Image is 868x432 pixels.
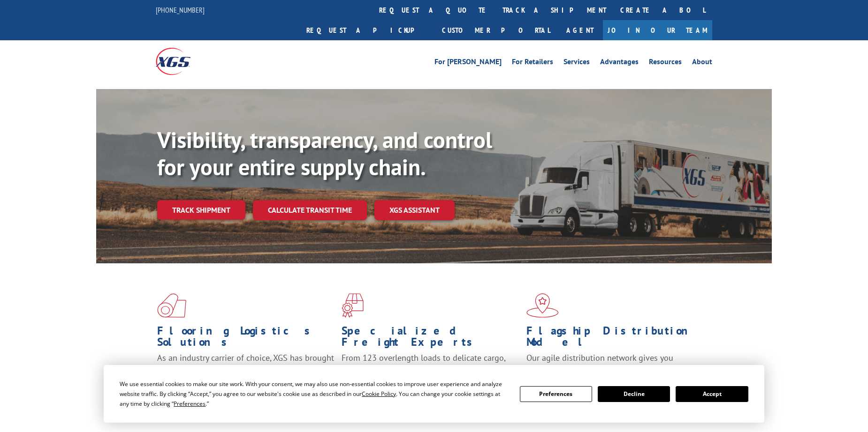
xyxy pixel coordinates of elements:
[157,325,335,352] h1: Flooring Logistics Solutions
[253,200,367,220] a: Calculate transit time
[512,58,553,68] a: For Retailers
[157,352,334,386] span: As an industry carrier of choice, XGS has brought innovation and dedication to flooring logistics...
[526,325,704,352] h1: Flagship Distribution Model
[557,20,603,40] a: Agent
[157,293,186,318] img: xgs-icon-total-supply-chain-intelligence-red
[362,390,396,398] span: Cookie Policy
[676,386,748,402] button: Accept
[157,200,245,220] a: Track shipment
[342,325,519,352] h1: Specialized Freight Experts
[342,293,364,318] img: xgs-icon-focused-on-flooring-red
[120,379,508,409] div: We use essential cookies to make our site work. With your consent, we may also use non-essential ...
[299,20,435,40] a: Request a pickup
[603,20,712,40] a: Join Our Team
[342,352,519,394] p: From 123 overlength loads to delicate cargo, our experienced staff knows the best way to move you...
[600,58,639,68] a: Advantages
[598,386,670,402] button: Decline
[104,365,764,423] div: Cookie Consent Prompt
[374,200,455,220] a: XGS ASSISTANT
[649,58,682,68] a: Resources
[156,5,205,15] a: [PHONE_NUMBER]
[157,125,492,181] b: Visibility, transparency, and control for your entire supply chain.
[526,293,559,318] img: xgs-icon-flagship-distribution-model-red
[434,58,502,68] a: For [PERSON_NAME]
[174,400,206,408] span: Preferences
[435,20,557,40] a: Customer Portal
[692,58,712,68] a: About
[526,352,699,374] span: Our agile distribution network gives you nationwide inventory management on demand.
[563,58,590,68] a: Services
[520,386,592,402] button: Preferences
